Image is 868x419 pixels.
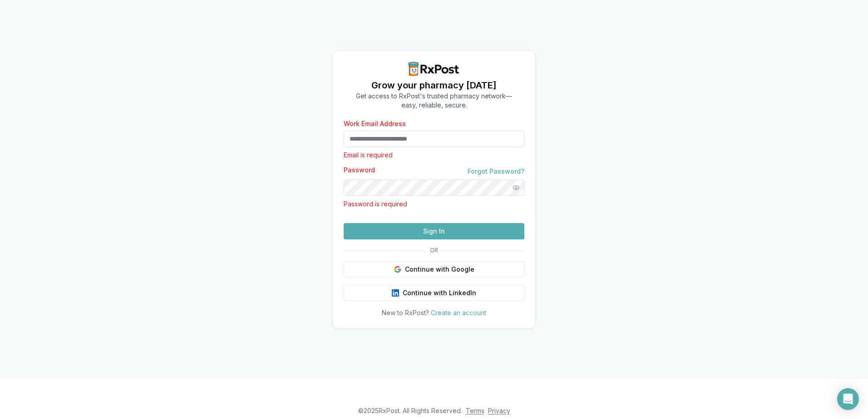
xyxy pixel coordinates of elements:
a: Create an account [431,309,486,317]
button: Continue with LinkedIn [344,285,524,301]
button: Continue with Google [344,261,524,278]
img: RxPost Logo [405,62,463,76]
a: Forgot Password? [468,167,524,176]
a: Terms [466,407,484,414]
label: Password [344,167,375,176]
h1: Grow your pharmacy [DATE] [356,79,512,92]
label: Work Email Address [344,121,524,127]
button: Sign In [344,223,524,239]
a: Privacy [488,407,510,414]
img: Google [394,266,401,273]
div: Open Intercom Messenger [837,388,859,410]
p: Email is required [344,151,524,160]
p: Password is required [344,200,524,209]
img: LinkedIn [392,289,399,297]
span: New to RxPost? [382,309,429,317]
span: OR [426,247,442,254]
button: Show password [508,180,524,196]
p: Get access to RxPost's trusted pharmacy network— easy, reliable, secure. [356,92,512,110]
